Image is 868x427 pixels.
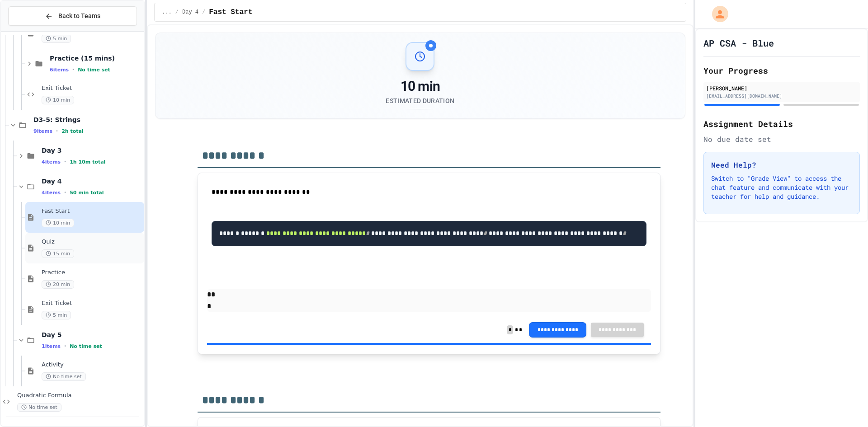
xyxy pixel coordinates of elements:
[42,372,86,381] span: No time set
[703,4,731,24] div: My Account
[42,96,74,104] span: 10 min
[42,269,142,277] span: Practice
[42,207,142,215] span: Fast Start
[78,67,110,73] span: No time set
[33,128,52,134] span: 9 items
[56,127,58,135] span: •
[70,159,105,165] span: 1h 10m total
[70,343,102,349] span: No time set
[17,403,61,412] span: No time set
[175,9,179,16] span: /
[202,9,205,16] span: /
[42,300,142,307] span: Exit Ticket
[64,158,66,165] span: •
[17,392,142,399] span: Quadratic Formula
[703,117,860,130] h2: Assignment Details
[42,249,74,258] span: 15 min
[711,160,852,170] h3: Need Help?
[42,311,71,319] span: 5 min
[33,116,142,124] span: D3-5: Strings
[72,66,74,73] span: •
[42,177,142,185] span: Day 4
[64,189,66,196] span: •
[182,9,198,16] span: Day 4
[42,34,71,43] span: 5 min
[42,343,61,349] span: 1 items
[61,128,84,134] span: 2h total
[42,146,142,155] span: Day 3
[50,67,69,73] span: 6 items
[50,54,142,62] span: Practice (15 mins)
[42,280,74,289] span: 20 min
[209,7,252,18] span: Fast Start
[703,37,774,49] h1: AP CSA - Blue
[42,159,61,165] span: 4 items
[162,9,172,16] span: ...
[58,11,100,21] span: Back to Teams
[42,219,74,227] span: 10 min
[706,84,857,92] div: [PERSON_NAME]
[703,64,860,77] h2: Your Progress
[42,238,142,246] span: Quiz
[70,190,104,196] span: 50 min total
[706,93,857,99] div: [EMAIL_ADDRESS][DOMAIN_NAME]
[386,96,454,105] div: Estimated Duration
[386,78,454,94] div: 10 min
[8,6,137,26] button: Back to Teams
[703,134,860,145] div: No due date set
[64,343,66,350] span: •
[42,190,61,196] span: 4 items
[711,174,852,201] p: Switch to "Grade View" to access the chat feature and communicate with your teacher for help and ...
[42,361,142,369] span: Activity
[42,84,142,92] span: Exit Ticket
[42,331,142,339] span: Day 5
